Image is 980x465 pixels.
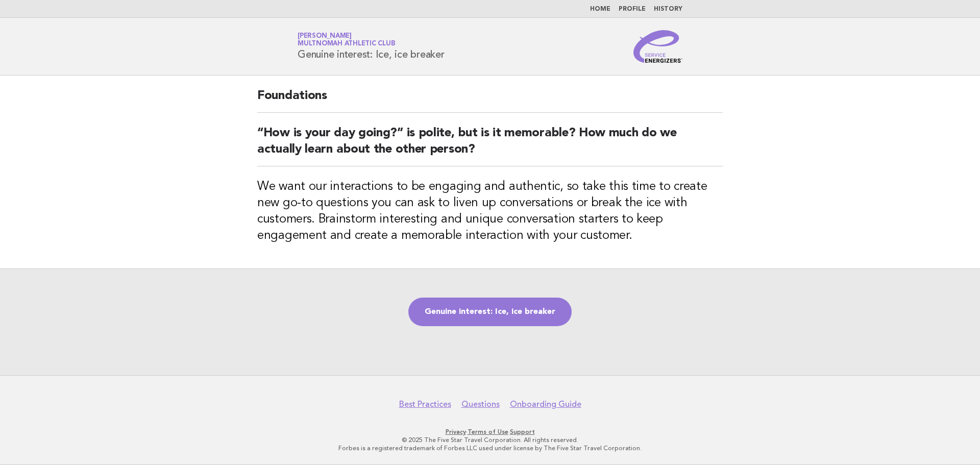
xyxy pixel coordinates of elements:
[298,33,395,47] a: [PERSON_NAME]Multnomah Athletic Club
[633,30,682,63] img: Service Energizers
[257,88,723,113] h2: Foundations
[510,399,581,409] a: Onboarding Guide
[408,298,572,326] a: Genuine interest: Ice, ice breaker
[257,179,723,244] h3: We want our interactions to be engaging and authentic, so take this time to create new go-to ques...
[399,399,451,409] a: Best Practices
[619,6,646,12] a: Profile
[510,428,535,435] a: Support
[468,428,508,435] a: Terms of Use
[298,33,445,60] h1: Genuine interest: Ice, ice breaker
[178,436,802,444] p: © 2025 The Five Star Travel Corporation. All rights reserved.
[178,428,802,436] p: · ·
[178,444,802,452] p: Forbes is a registered trademark of Forbes LLC used under license by The Five Star Travel Corpora...
[298,41,395,47] span: Multnomah Athletic Club
[590,6,610,12] a: Home
[461,399,500,409] a: Questions
[446,428,466,435] a: Privacy
[257,125,723,166] h2: “How is your day going?” is polite, but is it memorable? How much do we actually learn about the ...
[654,6,682,12] a: History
